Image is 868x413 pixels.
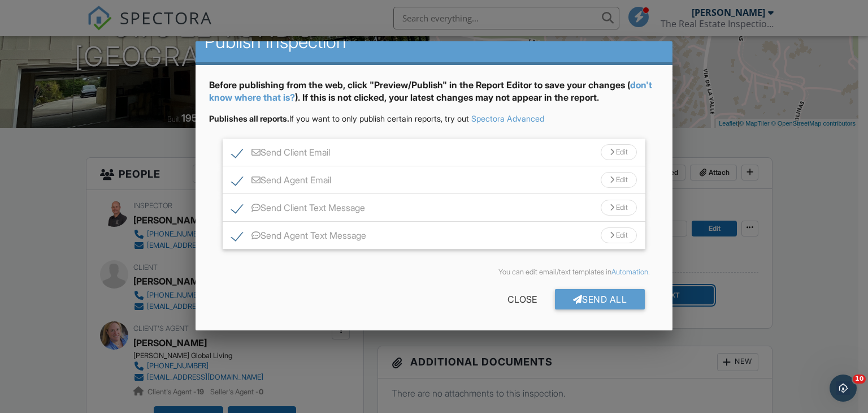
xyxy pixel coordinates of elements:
div: Close [489,289,555,309]
label: Send Agent Email [232,175,331,189]
label: Send Client Email [232,147,330,161]
div: You can edit email/text templates in . [218,268,650,277]
a: Automation [611,268,648,276]
a: Spectora Advanced [471,114,544,123]
h2: Publish Inspection [205,31,664,53]
div: Before publishing from the web, click "Preview/Publish" in the Report Editor to save your changes... [209,79,659,113]
span: If you want to only publish certain reports, try out [209,114,469,123]
a: don't know where that is? [209,79,652,103]
label: Send Agent Text Message [232,230,366,244]
label: Send Client Text Message [232,203,365,217]
div: Edit [601,144,637,160]
div: Send All [555,289,645,309]
iframe: Intercom live chat [830,375,857,402]
div: Edit [601,227,637,243]
div: Edit [601,172,637,188]
span: 10 [853,375,866,384]
strong: Publishes all reports. [209,114,289,123]
div: Edit [601,200,637,216]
